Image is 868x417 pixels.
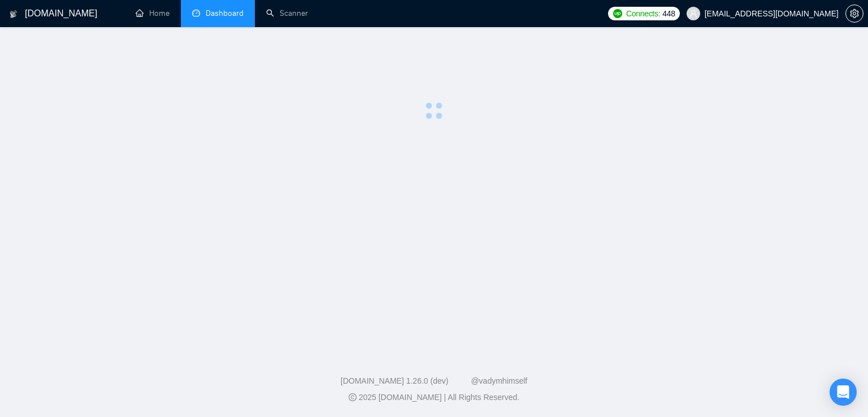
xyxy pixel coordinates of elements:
[136,8,170,18] a: homeHome
[10,5,18,23] img: logo
[662,7,675,20] span: 448
[192,9,200,17] span: dashboard
[341,376,449,385] a: [DOMAIN_NAME] 1.26.0 (dev)
[689,10,697,18] span: user
[206,8,244,18] span: Dashboard
[349,393,357,401] span: copyright
[266,8,308,18] a: searchScanner
[471,376,527,385] a: @vadymhimself
[845,9,863,18] a: setting
[9,392,859,403] div: 2025 [DOMAIN_NAME] | All Rights Reserved.
[830,379,857,406] div: Open Intercom Messenger
[613,9,622,18] img: upwork-logo.png
[626,7,660,20] span: Connects:
[846,9,863,18] span: setting
[845,5,863,23] button: setting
